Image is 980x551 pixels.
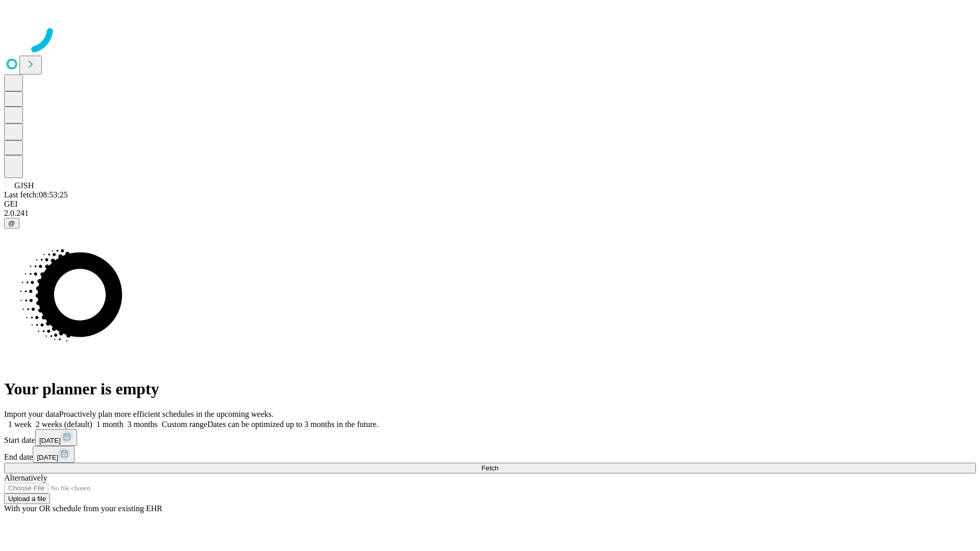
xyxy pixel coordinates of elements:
[4,463,976,473] button: Fetch
[4,410,59,418] span: Import your data
[481,464,498,472] span: Fetch
[35,429,77,446] button: [DATE]
[4,493,50,504] button: Upload a file
[4,504,162,513] span: With your OR schedule from your existing EHR
[162,420,207,429] span: Custom range
[96,420,124,429] span: 1 month
[59,410,274,418] span: Proactively plan more efficient schedules in the upcoming weeks.
[4,380,976,398] h1: Your planner is empty
[37,454,58,461] span: [DATE]
[4,190,68,199] span: Last fetch: 08:53:25
[4,473,47,482] span: Alternatively
[4,429,976,446] div: Start date
[14,181,34,190] span: GJSH
[33,446,75,463] button: [DATE]
[36,420,92,429] span: 2 weeks (default)
[4,199,976,209] div: GEI
[4,218,19,229] button: @
[4,446,976,463] div: End date
[4,209,976,218] div: 2.0.241
[207,420,378,429] span: Dates can be optimized up to 3 months in the future.
[8,420,32,429] span: 1 week
[128,420,158,429] span: 3 months
[39,437,61,444] span: [DATE]
[8,219,15,227] span: @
